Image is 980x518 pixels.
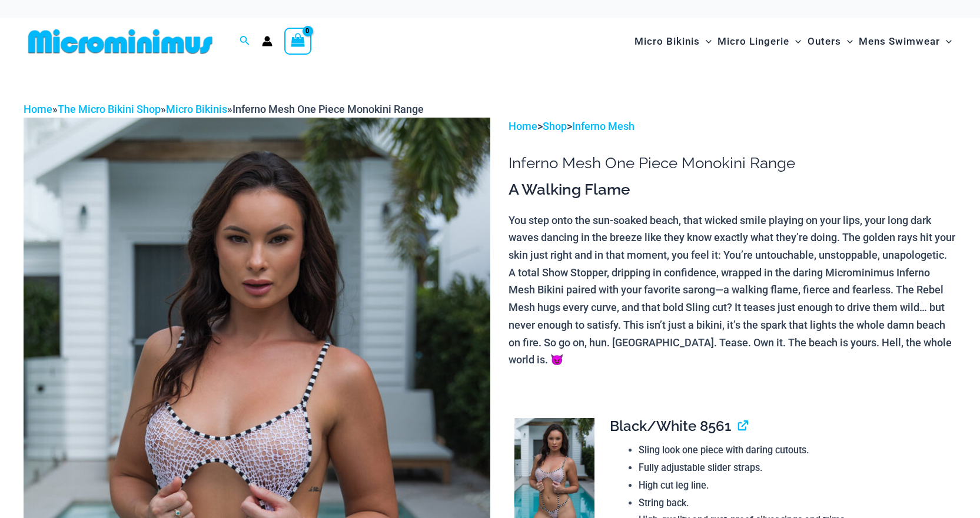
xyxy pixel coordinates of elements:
span: Menu Toggle [940,26,952,56]
span: Menu Toggle [789,26,801,56]
h3: A Walking Flame [509,180,956,200]
h1: Inferno Mesh One Piece Monokini Range [509,154,956,172]
span: Black/White 8561 [610,417,731,435]
a: Micro Bikinis [166,103,227,115]
li: High cut leg line. [639,477,947,494]
span: Micro Lingerie [717,26,789,56]
span: Menu Toggle [700,26,712,56]
a: Shop [543,120,567,132]
a: Micro LingerieMenu ToggleMenu Toggle [715,24,804,59]
a: Mens SwimwearMenu ToggleMenu Toggle [856,24,955,59]
a: View Shopping Cart, empty [284,28,311,55]
li: Sling look one piece with daring cutouts. [639,442,947,459]
li: Fully adjustable slider straps. [639,459,947,477]
a: Account icon link [262,36,273,46]
p: You step onto the sun-soaked beach, that wicked smile playing on your lips, your long dark waves ... [509,212,956,369]
span: Inferno Mesh One Piece Monokini Range [232,103,424,115]
a: Inferno Mesh [572,120,634,132]
span: Outers [808,26,841,56]
span: Micro Bikinis [634,26,700,56]
span: Mens Swimwear [859,26,940,56]
a: Micro BikinisMenu ToggleMenu Toggle [632,24,715,59]
li: String back. [639,494,947,512]
nav: Site Navigation [630,22,956,61]
a: OutersMenu ToggleMenu Toggle [805,24,856,59]
a: Home [509,120,537,132]
a: The Micro Bikini Shop [58,103,161,115]
a: Search icon link [240,34,250,49]
span: Menu Toggle [841,26,853,56]
span: » » » [24,103,424,115]
img: MM SHOP LOGO FLAT [24,28,217,55]
a: Home [24,103,52,115]
p: > > [509,118,956,135]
